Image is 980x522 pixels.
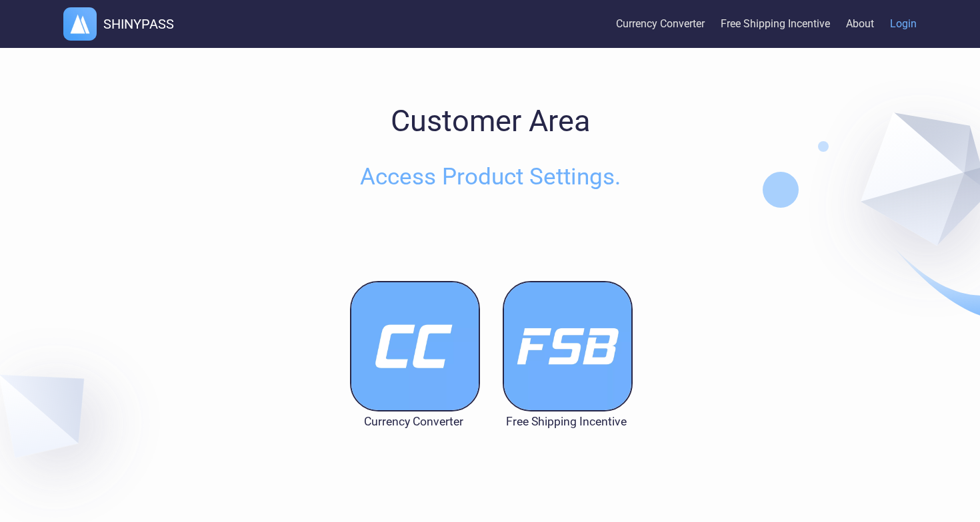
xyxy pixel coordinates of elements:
[503,281,633,411] img: appLogo1.webp
[890,4,917,45] a: Login
[103,16,174,32] h1: SHINYPASS
[98,103,882,138] h1: Customer Area
[63,7,97,41] img: logo.webp
[350,281,480,411] img: appLogo3.webp
[350,415,477,428] div: Currency Converter
[98,163,882,190] h2: Access Product Settings.
[846,4,874,45] a: About
[616,4,705,45] a: Currency Converter
[721,4,830,45] a: Free Shipping Incentive
[503,415,630,428] div: Free Shipping Incentive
